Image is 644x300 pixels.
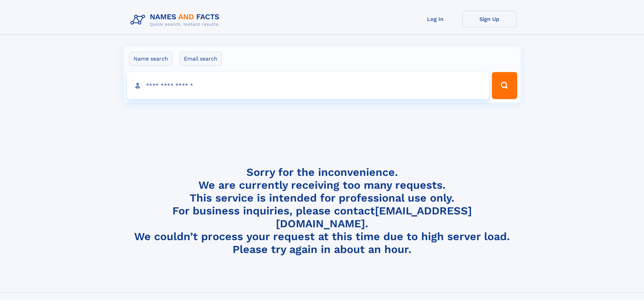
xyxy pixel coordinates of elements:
[276,204,472,230] a: [EMAIL_ADDRESS][DOMAIN_NAME]
[128,11,225,29] img: Logo Names and Facts
[128,166,517,256] h4: Sorry for the inconvenience. We are currently receiving too many requests. This service is intend...
[462,11,517,27] a: Sign Up
[492,72,517,99] button: Search Button
[180,52,222,66] label: Email search
[129,52,172,66] label: Name search
[408,11,462,27] a: Log In
[127,72,489,99] input: search input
